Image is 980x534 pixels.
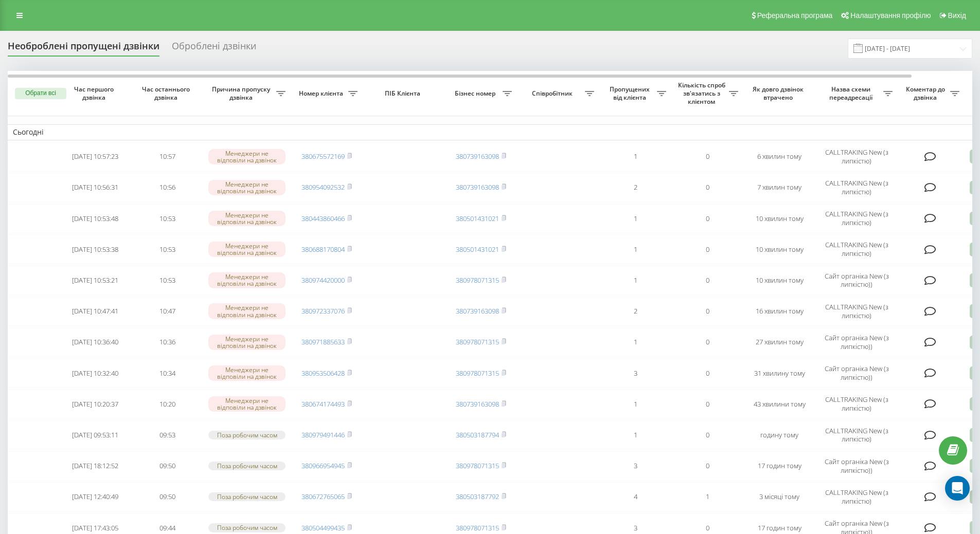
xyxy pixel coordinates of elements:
a: 380501431021 [456,245,499,254]
td: 0 [671,328,743,357]
td: 0 [671,235,743,264]
a: 380974420000 [301,275,345,285]
a: 380675572169 [301,152,345,161]
div: Менеджери не відповіли на дзвінок [208,365,286,381]
td: 1 [671,483,743,511]
td: 10 хвилин тому [743,266,815,294]
a: 380978071315 [456,275,499,285]
td: [DATE] 12:40:49 [59,483,131,511]
div: Менеджери не відповіли на дзвінок [208,272,286,288]
a: 380978071315 [456,523,499,532]
span: Реферальна програма [757,11,833,20]
td: Сайт органіка New (з липкістю)) [815,451,898,480]
td: 10:20 [131,390,203,418]
td: 0 [671,266,743,294]
td: 10 хвилин тому [743,204,815,233]
span: Бізнес номер [450,89,503,98]
a: 380978071315 [456,369,499,378]
td: 10:57 [131,142,203,171]
td: 6 хвилин тому [743,142,815,171]
td: [DATE] 10:57:23 [59,142,131,171]
a: 380978071315 [456,461,499,470]
span: Причина пропуску дзвінка [208,85,276,101]
td: [DATE] 10:53:38 [59,235,131,264]
span: Вихід [948,11,966,20]
a: 380503187792 [456,492,499,501]
td: CALLTRAKING New (з липкістю) [815,204,898,233]
td: 0 [671,420,743,449]
a: 380504499435 [301,523,345,532]
td: [DATE] 10:56:31 [59,173,131,202]
div: Поза робочим часом [208,492,286,501]
td: CALLTRAKING New (з липкістю) [815,235,898,264]
a: 380674174493 [301,399,345,409]
td: годину тому [743,420,815,449]
td: 31 хвилину тому [743,359,815,388]
td: 10:53 [131,235,203,264]
td: 3 місяці тому [743,483,815,511]
td: 10:36 [131,328,203,357]
div: Менеджери не відповіли на дзвінок [208,211,286,226]
span: Пропущених від клієнта [604,85,657,101]
td: 0 [671,173,743,202]
a: 380971885633 [301,337,345,346]
td: [DATE] 10:53:21 [59,266,131,294]
span: Налаштування профілю [850,11,931,20]
td: 0 [671,451,743,480]
td: 2 [599,173,671,202]
div: Менеджери не відповіли на дзвінок [208,242,286,257]
div: Менеджери не відповіли на дзвінок [208,149,286,164]
div: Менеджери не відповіли на дзвінок [208,303,286,319]
td: 09:50 [131,483,203,511]
td: Сайт органіка New (з липкістю)) [815,266,898,294]
span: Час першого дзвінка [67,85,123,101]
a: 380688170804 [301,245,345,254]
span: Кількість спроб зв'язатись з клієнтом [676,81,729,105]
td: 1 [599,390,671,418]
td: CALLTRAKING New (з липкістю) [815,297,898,326]
div: Менеджери не відповіли на дзвінок [208,335,286,350]
td: 1 [599,142,671,171]
a: 380979491446 [301,430,345,439]
td: 09:50 [131,451,203,480]
td: [DATE] 10:47:41 [59,297,131,326]
td: Сайт органіка New (з липкістю)) [815,328,898,357]
td: 10:34 [131,359,203,388]
a: 380739163098 [456,182,499,192]
a: 380954092532 [301,182,345,192]
span: Номер клієнта [296,89,348,98]
a: 380978071315 [456,337,499,346]
td: CALLTRAKING New (з липкістю) [815,390,898,418]
td: 10:56 [131,173,203,202]
td: [DATE] 09:53:11 [59,420,131,449]
td: [DATE] 10:36:40 [59,328,131,357]
td: 17 годин тому [743,451,815,480]
td: 09:53 [131,420,203,449]
span: Коментар до дзвінка [903,85,950,101]
td: 3 [599,359,671,388]
a: 380739163098 [456,152,499,161]
a: 380739163098 [456,306,499,316]
td: 0 [671,142,743,171]
td: 27 хвилин тому [743,328,815,357]
span: Час останнього дзвінка [139,85,195,101]
div: Менеджери не відповіли на дзвінок [208,180,286,195]
span: Як довго дзвінок втрачено [752,85,807,101]
td: 1 [599,235,671,264]
td: 1 [599,204,671,233]
td: CALLTRAKING New (з липкістю) [815,420,898,449]
td: 43 хвилини тому [743,390,815,418]
td: 7 хвилин тому [743,173,815,202]
div: Open Intercom Messenger [945,476,970,501]
td: 0 [671,390,743,418]
td: [DATE] 10:32:40 [59,359,131,388]
a: 380739163098 [456,399,499,409]
div: Менеджери не відповіли на дзвінок [208,396,286,412]
div: Поза робочим часом [208,462,286,470]
div: Оброблені дзвінки [172,41,256,57]
td: CALLTRAKING New (з липкістю) [815,142,898,171]
div: Поза робочим часом [208,523,286,532]
td: [DATE] 18:12:52 [59,451,131,480]
a: 380672765065 [301,492,345,501]
td: 1 [599,328,671,357]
